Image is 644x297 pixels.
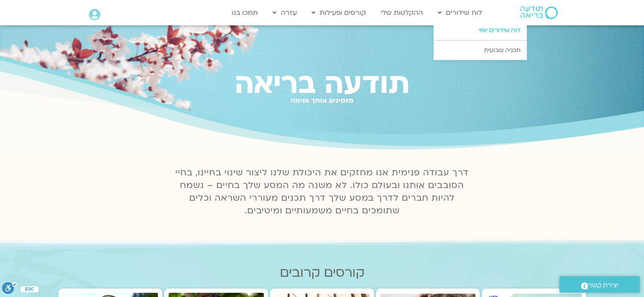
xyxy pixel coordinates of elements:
[588,280,619,291] span: יצירת קשר
[58,265,586,280] h2: קורסים קרובים
[171,166,474,217] p: דרך עבודה פנימית אנו מחזקים את היכולת שלנו ליצור שינוי בחיינו, בחיי הסובבים אותנו ובעולם כולו. לא...
[227,5,262,21] a: תמכו בנו
[520,6,558,19] img: תודעה בריאה
[307,5,370,21] a: קורסים ופעילות
[559,276,640,293] a: יצירת קשר
[376,5,427,21] a: ההקלטות שלי
[268,5,301,21] a: עזרה
[434,5,486,21] a: לוח שידורים
[434,21,527,40] a: לוח שידורים יומי
[434,41,527,60] a: תכניה שבועית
